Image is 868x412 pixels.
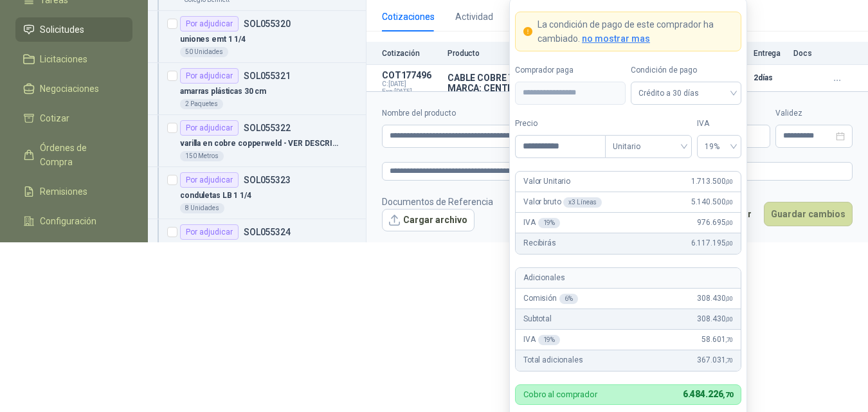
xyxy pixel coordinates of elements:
a: Solicitudes [15,17,132,42]
p: Total adicionales [523,354,583,366]
span: Crédito a 30 días [638,84,734,103]
p: Recibirás [523,237,556,249]
a: Por adjudicarSOL055321amarras plásticas 30 cm2 Paquetes [148,63,366,115]
a: Por adjudicarSOL055323conduletas LB 1 1/48 Unidades [148,167,366,219]
span: 5.140.500 [691,196,733,208]
p: Entrega [754,49,786,58]
p: varilla en cobre copperweld - VER DESCRIPCIÓN [180,138,340,150]
p: SOL055321 [244,71,291,80]
a: Licitaciones [15,47,132,71]
span: 58.601 [701,334,733,346]
p: Adicionales [523,272,565,284]
label: Precio [515,118,605,130]
span: 6.484.226 [683,389,733,399]
div: Por adjudicar [180,16,239,31]
a: Por adjudicarSOL055322varilla en cobre copperweld - VER DESCRIPCIÓN150 Metros [148,115,366,167]
span: C: [DATE] [382,80,440,88]
a: Por adjudicarSOL055320uniones emt 1 1/450 Unidades [148,11,366,63]
span: ,00 [725,199,733,206]
p: amarras plásticas 30 cm [180,85,266,98]
p: SOL055320 [244,19,291,28]
p: IVA [523,217,560,229]
a: Órdenes de Compra [15,136,132,174]
p: Valor Unitario [523,175,570,188]
span: Órdenes de Compra [40,141,120,169]
span: Remisiones [40,184,87,199]
p: Cobro al comprador [523,390,597,399]
span: ,70 [725,357,733,364]
a: Manuales y ayuda [15,238,132,263]
label: Nombre del producto [382,107,591,120]
p: La condición de pago de este comprador ha cambiado. [538,17,733,46]
p: uniones emt 1 1/4 [180,33,246,46]
p: Valor bruto [523,196,602,208]
span: exclamation-circle [523,27,532,36]
span: ,00 [725,316,733,323]
span: ,70 [725,336,733,343]
span: ,00 [725,295,733,302]
p: IVA [523,334,560,346]
p: COT177496 [382,70,440,80]
span: 6.117.195 [691,237,733,249]
span: Configuración [40,214,96,228]
p: SOL055322 [244,123,291,132]
div: 19 % [538,335,561,345]
span: ,00 [725,219,733,226]
button: Cargar archivo [382,209,475,232]
a: Cotizar [15,106,132,130]
div: 19 % [538,218,561,228]
div: 150 Metros [180,151,224,161]
button: Guardar cambios [764,202,853,226]
span: 1.713.500 [691,175,733,188]
p: Subtotal [523,313,552,325]
p: CABLE COBRE THHN/THWN-2 #4 600V MARCA: CENTELSA [448,73,621,93]
span: Unitario [613,137,684,156]
a: Negociaciones [15,76,132,101]
span: 19% [705,137,734,156]
p: Producto [448,49,621,58]
p: Docs [793,49,819,58]
p: Tuberia emt 1 1/4 [180,242,244,254]
div: Por adjudicar [180,224,239,240]
a: Remisiones [15,179,132,204]
div: Por adjudicar [180,120,239,136]
span: Exp: [DATE] [382,88,440,96]
span: Negociaciones [40,82,99,96]
span: Cotizar [40,111,69,125]
div: 6 % [559,294,578,304]
div: 8 Unidades [180,203,224,213]
span: ,70 [723,391,733,399]
a: Por adjudicarSOL055324Tuberia emt 1 1/4 [148,219,366,271]
p: SOL055323 [244,175,291,184]
div: Actividad [455,10,493,24]
span: 308.430 [697,292,733,305]
div: Cotizaciones [382,10,435,24]
p: Comisión [523,292,578,305]
span: 308.430 [697,313,733,325]
span: no mostrar mas [582,33,650,44]
label: Condición de pago [631,64,741,76]
p: SOL055324 [244,228,291,237]
label: Comprador paga [515,64,626,76]
div: x 3 Líneas [563,197,602,208]
div: 50 Unidades [180,47,228,57]
span: Licitaciones [40,52,87,66]
span: 976.695 [697,217,733,229]
span: ,00 [725,178,733,185]
span: ,00 [725,240,733,247]
p: Cotización [382,49,440,58]
div: 2 Paquetes [180,99,223,109]
p: Documentos de Referencia [382,195,493,209]
span: 367.031 [697,354,733,366]
a: Configuración [15,209,132,233]
p: 2 días [754,70,786,85]
div: Por adjudicar [180,68,239,84]
div: Por adjudicar [180,172,239,188]
span: Solicitudes [40,22,84,37]
label: Validez [775,107,853,120]
p: conduletas LB 1 1/4 [180,190,251,202]
label: IVA [697,118,741,130]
